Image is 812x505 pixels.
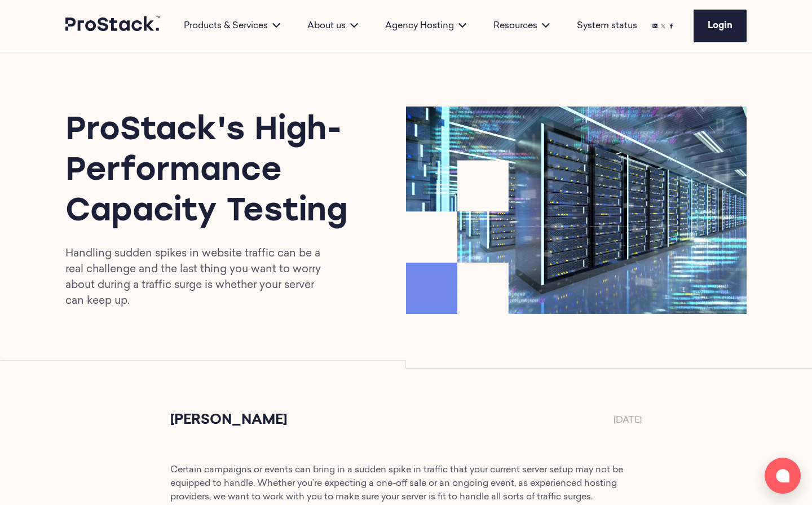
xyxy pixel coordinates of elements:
[765,458,801,494] button: Open chat window
[170,466,623,502] span: Certain campaigns or events can bring in a sudden spike in traffic that your current server setup...
[577,19,637,33] a: System status
[170,414,287,427] h2: [PERSON_NAME]
[708,21,732,30] span: Login
[65,246,336,309] p: Handling sudden spikes in website traffic can be a real challenge and the last thing you want to ...
[65,16,161,36] a: Prostack logo
[294,19,372,33] div: About us
[65,111,365,233] h1: ProStack's High-Performance Capacity Testing
[372,19,480,33] div: Agency Hosting
[170,19,294,33] div: Products & Services
[480,19,563,33] div: Resources
[694,10,747,42] a: Login
[614,414,642,432] p: [DATE]
[406,107,747,314] img: Prostack-BlogImage-June25-CapacityTesting-768x468.png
